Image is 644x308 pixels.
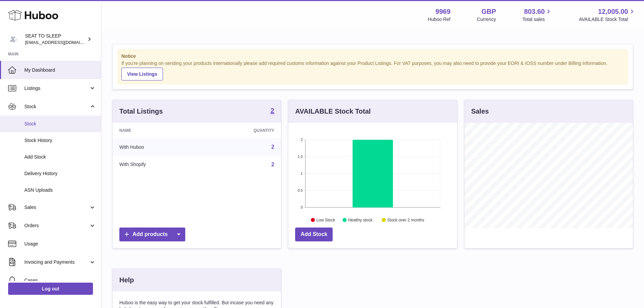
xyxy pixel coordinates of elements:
[348,217,373,222] text: Healthy stock
[24,277,96,284] span: Cases
[271,144,274,150] a: 2
[301,138,303,142] text: 2
[113,123,204,138] th: Name
[24,187,96,193] span: ASN Uploads
[270,107,274,114] strong: 2
[295,228,333,241] a: Add Stock
[24,241,96,247] span: Usage
[24,259,89,265] span: Invoicing and Payments
[477,16,496,23] div: Currency
[301,171,303,175] text: 1
[298,188,303,192] text: 0.5
[119,276,134,285] h3: Help
[598,7,628,16] span: 12,005.00
[316,217,335,222] text: Low Stock
[119,228,185,241] a: Add products
[24,154,96,160] span: Add Stock
[121,60,624,80] div: If you're planning on sending your products internationally please add required customs informati...
[24,170,96,177] span: Delivery History
[25,40,99,45] span: [EMAIL_ADDRESS][DOMAIN_NAME]
[24,204,89,211] span: Sales
[579,7,636,23] a: 12,005.00 AVAILABLE Stock Total
[24,121,96,127] span: Stock
[24,85,89,92] span: Listings
[113,138,204,156] td: With Huboo
[204,123,281,138] th: Quantity
[119,107,163,116] h3: Total Listings
[24,103,89,110] span: Stock
[387,217,424,222] text: Stock over 2 months
[524,7,545,16] span: 803.60
[24,137,96,144] span: Stock History
[298,155,303,159] text: 1.5
[8,283,93,295] a: Log out
[121,53,624,60] strong: Notice
[435,7,451,16] strong: 9969
[428,16,451,23] div: Huboo Ref
[579,16,636,23] span: AVAILABLE Stock Total
[522,7,552,23] a: 803.60 Total sales
[121,68,163,80] a: View Listings
[481,7,496,16] strong: GBP
[270,107,274,115] a: 2
[24,67,96,73] span: My Dashboard
[8,34,18,44] img: internalAdmin-9969@internal.huboo.com
[271,162,274,167] a: 2
[25,33,86,46] div: SEAT TO SLEEP
[301,205,303,209] text: 0
[522,16,552,23] span: Total sales
[24,222,89,229] span: Orders
[113,156,204,173] td: With Shopify
[295,107,371,116] h3: AVAILABLE Stock Total
[471,107,489,116] h3: Sales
